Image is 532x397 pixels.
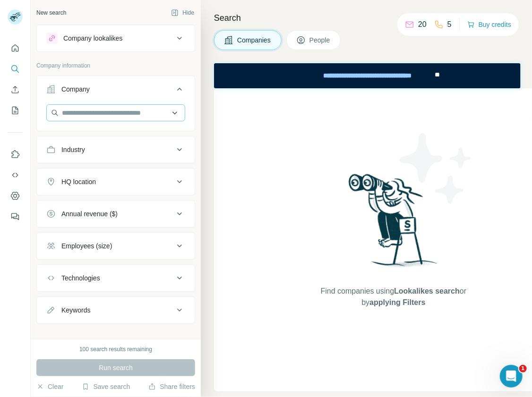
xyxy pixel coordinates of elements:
[237,35,272,45] span: Companies
[8,208,23,225] button: Feedback
[61,241,112,251] div: Employees (size)
[8,167,23,184] button: Use Surfe API
[148,382,195,391] button: Share filters
[61,273,100,283] div: Technologies
[61,84,90,94] div: Company
[37,235,195,257] button: Employees (size)
[214,63,521,88] iframe: Banner
[447,19,452,30] p: 5
[394,287,460,295] span: Lookalikes search
[61,145,85,154] div: Industry
[37,138,195,161] button: Industry
[8,81,23,98] button: Enrich CSV
[37,170,195,193] button: HQ location
[61,305,90,315] div: Keywords
[37,27,195,50] button: Company lookalikes
[82,382,130,391] button: Save search
[344,171,443,277] img: Surfe Illustration - Woman searching with binoculars
[309,35,331,45] span: People
[61,177,96,186] div: HQ location
[36,61,195,70] p: Company information
[8,146,23,163] button: Use Surfe on LinkedIn
[61,209,118,219] div: Annual revenue ($)
[164,6,201,20] button: Hide
[37,299,195,321] button: Keywords
[36,8,66,17] div: New search
[8,187,23,204] button: Dashboard
[214,11,521,25] h4: Search
[500,365,523,388] iframe: Intercom live chat
[37,203,195,225] button: Annual revenue ($)
[37,267,195,289] button: Technologies
[418,19,427,30] p: 20
[37,78,195,104] button: Company
[467,18,511,31] button: Buy credits
[318,286,469,308] span: Find companies using or by
[8,102,23,119] button: My lists
[8,60,23,77] button: Search
[394,126,479,211] img: Surfe Illustration - Stars
[369,298,425,306] span: applying Filters
[8,40,23,57] button: Quick start
[63,34,122,43] div: Company lookalikes
[519,365,527,372] span: 1
[36,382,63,391] button: Clear
[79,345,152,354] div: 100 search results remaining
